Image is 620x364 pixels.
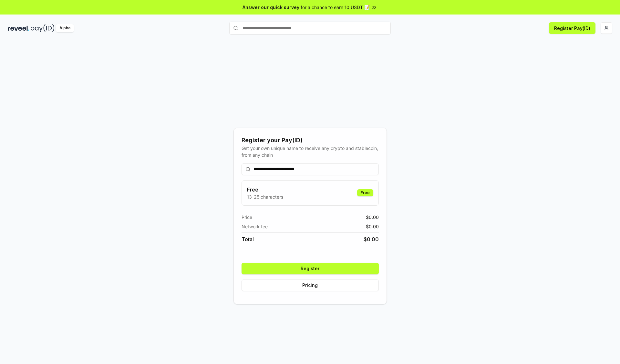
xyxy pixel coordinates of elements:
[364,235,379,243] span: $ 0.00
[242,223,268,230] span: Network fee
[247,186,283,193] h3: Free
[31,24,55,32] img: pay_id
[242,235,254,243] span: Total
[366,214,379,221] span: $ 0.00
[243,4,299,11] span: Answer our quick survey
[301,4,370,11] span: for a chance to earn 10 USDT 📝
[242,136,379,145] div: Register your Pay(ID)
[242,214,252,221] span: Price
[366,223,379,230] span: $ 0.00
[8,24,29,32] img: reveel_dark
[357,189,373,196] div: Free
[242,263,379,274] button: Register
[549,22,595,34] button: Register Pay(ID)
[56,24,74,32] div: Alpha
[242,280,379,291] button: Pricing
[247,193,283,200] p: 13-25 characters
[242,145,379,158] div: Get your own unique name to receive any crypto and stablecoin, from any chain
